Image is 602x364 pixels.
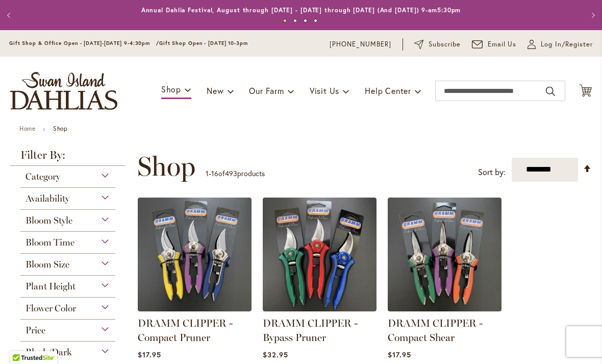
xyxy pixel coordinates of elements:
[388,304,501,313] a: DRAMM CLIPPER - Compact Shear
[26,215,72,226] span: Bloom Style
[293,19,297,22] button: 2 of 4
[211,168,218,178] span: 16
[314,19,317,22] button: 4 of 4
[283,19,287,22] button: 1 of 4
[388,198,501,311] img: DRAMM CLIPPER - Compact Shear
[330,39,391,50] a: [PHONE_NUMBER]
[263,350,288,359] span: $32.95
[10,72,117,110] a: store logo
[26,303,76,314] span: Flower Color
[137,151,195,182] span: Shop
[388,317,483,344] a: DRAMM CLIPPER - Compact Shear
[206,168,209,178] span: 1
[26,325,45,336] span: Price
[138,350,161,359] span: $17.95
[263,304,377,313] a: DRAMM CLIPPER - Bypass Pruner
[541,39,593,50] span: Log In/Register
[26,237,74,248] span: Bloom Time
[9,40,159,46] span: Gift Shop & Office Open - [DATE]-[DATE] 9-4:30pm /
[429,39,461,50] span: Subscribe
[161,84,181,94] span: Shop
[138,304,252,313] a: DRAMM CLIPPER - Compact Pruner
[249,85,284,96] span: Our Farm
[478,163,506,182] label: Sort by:
[159,40,248,46] span: Gift Shop Open - [DATE] 10-3pm
[141,6,461,14] a: Annual Dahlia Festival, August through [DATE] - [DATE] through [DATE] (And [DATE]) 9-am5:30pm
[472,39,517,50] a: Email Us
[19,125,35,132] a: Home
[388,350,411,359] span: $17.95
[225,168,237,178] span: 493
[26,281,76,292] span: Plant Height
[8,328,36,356] iframe: Launch Accessibility Center
[310,85,339,96] span: Visit Us
[263,317,358,344] a: DRAMM CLIPPER - Bypass Pruner
[207,85,223,96] span: New
[138,317,233,344] a: DRAMM CLIPPER - Compact Pruner
[26,171,60,182] span: Category
[414,39,461,50] a: Subscribe
[206,165,265,182] p: - of products
[26,259,69,270] span: Bloom Size
[582,5,602,26] button: Next
[53,125,67,132] strong: Shop
[365,85,411,96] span: Help Center
[304,19,307,22] button: 3 of 4
[26,193,69,204] span: Availability
[138,198,252,311] img: DRAMM CLIPPER - Compact Pruner
[263,198,377,311] img: DRAMM CLIPPER - Bypass Pruner
[10,150,126,166] strong: Filter By:
[488,39,517,50] span: Email Us
[528,39,593,50] a: Log In/Register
